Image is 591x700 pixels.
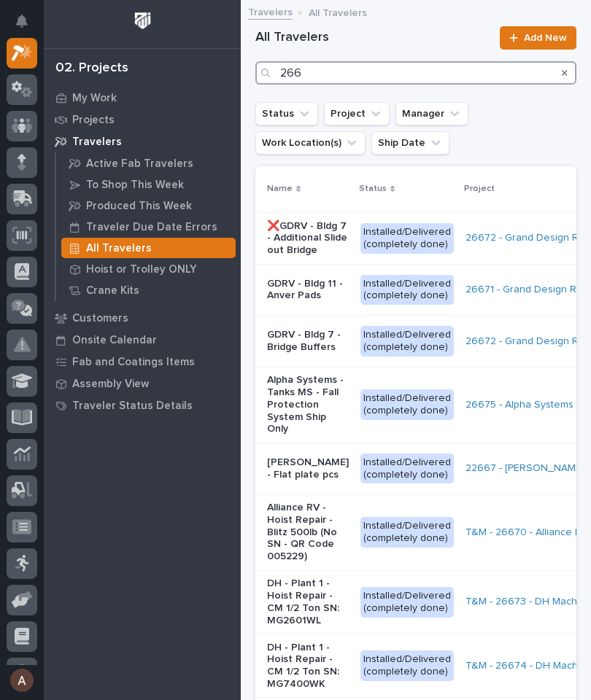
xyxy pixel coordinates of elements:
a: Assembly View [44,373,241,394]
a: Traveler Due Date Errors [56,217,241,237]
p: Status [359,181,387,197]
p: Produced This Week [86,200,192,213]
div: Installed/Delivered (completely done) [360,223,454,254]
div: Installed/Delivered (completely done) [360,650,454,681]
p: Hoist or Trolley ONLY [86,263,197,276]
a: Customers [44,307,241,329]
a: Travelers [248,3,293,20]
a: All Travelers [56,238,241,258]
a: Travelers [44,131,241,152]
p: My Work [72,92,117,105]
span: Add New [524,33,567,43]
a: My Work [44,87,241,109]
img: Workspace Logo [129,7,156,34]
button: Notifications [7,6,37,36]
a: To Shop This Week [56,174,241,195]
div: Installed/Delivered (completely done) [360,275,454,306]
a: Projects [44,109,241,131]
div: Installed/Delivered (completely done) [360,517,454,548]
div: Installed/Delivered (completely done) [360,389,454,420]
p: Crane Kits [86,284,139,297]
div: Installed/Delivered (completely done) [360,454,454,484]
button: Ship Date [371,131,449,155]
a: Crane Kits [56,280,241,300]
p: GDRV - Bldg 11 - Anver Pads [267,278,349,303]
input: Search [255,61,576,85]
a: Active Fab Travelers [56,153,241,174]
p: All Travelers [86,242,152,255]
button: Status [255,102,318,125]
p: Active Fab Travelers [86,157,193,171]
a: Traveler Status Details [44,394,241,416]
p: GDRV - Bldg 7 - Bridge Buffers [267,329,349,354]
p: Fab and Coatings Items [72,356,195,369]
p: To Shop This Week [86,179,184,192]
p: DH - Plant 1 - Hoist Repair - CM 1/2 Ton SN: MG7400WK [267,642,349,691]
div: 02. Projects [55,61,128,77]
a: Onsite Calendar [44,329,241,351]
p: Onsite Calendar [72,334,157,347]
p: Alliance RV - Hoist Repair - Blitz 500lb (No SN - QR Code 005229) [267,502,349,563]
p: ❌GDRV - Bldg 7 - Additional Slide out Bridge [267,220,349,257]
a: Hoist or Trolley ONLY [56,259,241,279]
p: Name [267,181,293,197]
div: Installed/Delivered (completely done) [360,326,454,357]
p: Project [464,181,495,197]
h1: All Travelers [255,29,491,47]
p: Alpha Systems - Tanks MS - Fall Protection System Ship Only [267,374,349,435]
a: Add New [500,26,576,50]
p: [PERSON_NAME] - Flat plate pcs [267,456,349,481]
button: Project [324,102,390,125]
button: Work Location(s) [255,131,366,155]
a: Produced This Week [56,195,241,216]
p: Customers [72,312,128,325]
p: Projects [72,114,115,127]
p: Assembly View [72,378,149,391]
div: Notifications [18,15,37,38]
p: All Travelers [309,4,367,20]
p: Travelers [72,136,122,149]
div: Installed/Delivered (completely done) [360,587,454,618]
p: Traveler Status Details [72,400,193,413]
p: Traveler Due Date Errors [86,221,217,234]
a: Fab and Coatings Items [44,351,241,373]
button: users-avatar [7,665,37,696]
button: Manager [395,102,468,125]
p: DH - Plant 1 - Hoist Repair - CM 1/2 Ton SN: MG2601WL [267,577,349,626]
